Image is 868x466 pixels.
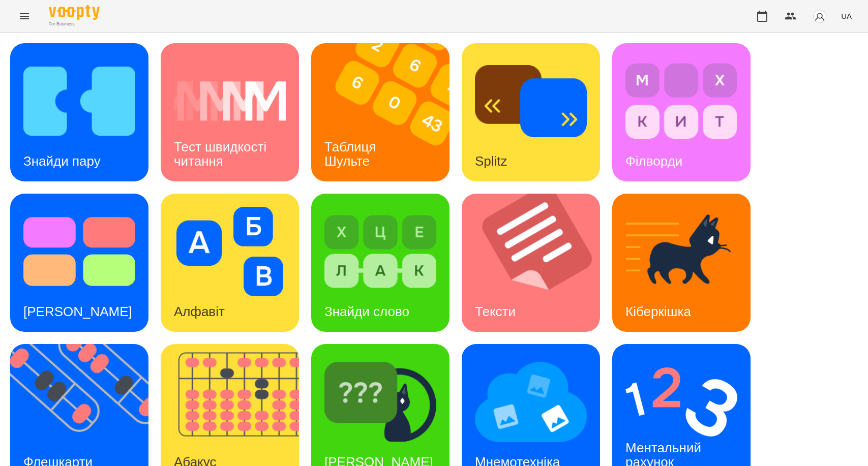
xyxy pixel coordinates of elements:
[475,357,587,447] img: Мнемотехніка
[324,304,409,319] h3: Знайди слово
[23,56,135,146] img: Знайди пару
[12,4,37,28] button: Menu
[174,207,286,296] img: Алфавіт
[10,43,148,181] a: Знайди паруЗнайди пару
[174,56,286,146] img: Тест швидкості читання
[174,139,270,168] h3: Тест швидкості читання
[625,304,691,319] h3: Кіберкішка
[10,194,148,332] a: Тест Струпа[PERSON_NAME]
[462,43,600,181] a: SplitzSplitz
[49,21,100,27] span: For Business
[311,194,450,332] a: Знайди словоЗнайди слово
[612,43,751,181] a: ФілвордиФілворди
[475,153,507,169] h3: Splitz
[324,207,436,296] img: Знайди слово
[324,357,436,447] img: Знайди Кіберкішку
[462,194,600,332] a: ТекстиТексти
[625,357,737,447] img: Ментальний рахунок
[23,207,135,296] img: Тест Струпа
[625,207,737,296] img: Кіберкішка
[475,304,516,319] h3: Тексти
[625,153,682,169] h3: Філворди
[23,304,132,319] h3: [PERSON_NAME]
[462,194,613,332] img: Тексти
[813,9,827,23] img: avatar_s.png
[625,56,737,146] img: Філворди
[174,304,225,319] h3: Алфавіт
[841,11,852,21] span: UA
[311,43,450,181] a: Таблиця ШультеТаблиця Шульте
[324,139,380,168] h3: Таблиця Шульте
[23,153,101,169] h3: Знайди пару
[475,56,587,146] img: Splitz
[612,194,751,332] a: КіберкішкаКіберкішка
[837,7,856,25] button: UA
[161,194,299,332] a: АлфавітАлфавіт
[311,43,462,181] img: Таблиця Шульте
[49,5,100,20] img: Voopty Logo
[161,43,299,181] a: Тест швидкості читанняТест швидкості читання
